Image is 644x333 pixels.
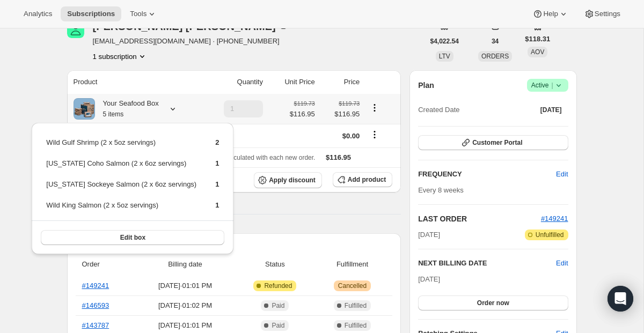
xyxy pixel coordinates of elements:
span: Paid [272,301,284,310]
span: Apply discount [269,176,316,184]
span: 2 [215,138,219,146]
span: Paid [272,321,284,330]
td: [US_STATE] Sockeye Salmon (2 x 6oz servings) [46,179,197,198]
div: [PERSON_NAME] [PERSON_NAME] [93,21,289,32]
span: Help [543,10,558,18]
button: Edit [550,166,574,183]
button: Product actions [93,51,148,62]
button: Settings [577,6,627,21]
span: Fulfilled [345,321,367,330]
span: Active [531,80,564,91]
span: [DATE] [418,230,440,240]
h2: LAST ORDER [418,213,541,224]
h2: Plan [418,80,434,91]
span: [EMAIL_ADDRESS][DOMAIN_NAME] · [PHONE_NUMBER] [93,36,289,47]
span: Subscriptions [67,10,115,18]
th: Price [318,70,363,94]
span: Tools [130,10,147,18]
button: Tools [123,6,164,21]
button: #149241 [541,213,568,224]
span: 1 [215,180,219,188]
span: Add product [348,175,386,184]
th: Unit Price [266,70,318,94]
span: Fulfillment [319,259,386,270]
span: $116.95 [326,153,351,161]
span: Cancelled [338,282,367,290]
th: Product [67,70,202,94]
img: product img [74,98,95,120]
small: $119.73 [294,100,315,107]
button: Edit [556,258,568,269]
a: #143787 [82,321,109,329]
div: Open Intercom Messenger [608,286,633,312]
span: Settings [595,10,620,18]
button: Order now [418,295,568,310]
span: Billing date [139,259,231,270]
span: [DATE] [540,106,562,114]
span: ORDERS [481,53,509,60]
span: Fulfilled [345,301,367,310]
span: Unfulfilled [536,231,564,239]
h2: NEXT BILLING DATE [418,258,556,269]
button: Analytics [17,6,58,21]
small: $119.73 [339,100,360,107]
span: [DATE] · 01:02 PM [139,300,231,311]
span: [DATE] · 01:01 PM [139,320,231,331]
td: Wild Gulf Shrimp (2 x 5oz servings) [46,137,197,157]
th: Quantity [202,70,266,94]
button: Help [526,6,575,21]
span: $116.95 [290,109,315,120]
button: $4,022.54 [424,34,465,49]
button: Edit box [41,230,224,245]
td: [US_STATE] Coho Salmon (2 x 6oz servings) [46,158,197,177]
th: Order [76,253,136,276]
span: | [551,81,553,90]
span: Edit [556,169,568,180]
span: Edit box [120,233,145,242]
div: Your Seafood Box [95,98,159,120]
button: Product actions [366,102,383,114]
span: [DATE] · 01:01 PM [139,280,231,291]
span: Gale Hipp [67,21,84,38]
a: #149241 [541,214,568,223]
button: Subscriptions [61,6,121,21]
span: Every 8 weeks [418,186,464,194]
button: Customer Portal [418,135,568,150]
span: Order now [477,299,509,307]
a: #146593 [82,301,109,309]
button: 34 [485,34,505,49]
span: $118.31 [525,34,550,45]
span: Refunded [264,282,292,290]
span: 1 [215,159,219,167]
a: #149241 [82,282,109,290]
button: Apply discount [254,172,322,188]
span: $116.95 [321,109,360,120]
h2: FREQUENCY [418,169,556,180]
span: LTV [439,53,450,60]
span: $0.00 [342,132,360,140]
small: 5 items [103,110,124,118]
button: [DATE] [534,102,568,117]
span: 1 [215,201,219,209]
span: Status [238,259,312,270]
span: AOV [531,48,544,56]
span: $4,022.54 [430,37,459,46]
span: 34 [492,37,499,46]
td: Wild King Salmon (2 x 5oz servings) [46,199,197,219]
button: Shipping actions [366,129,383,140]
span: Analytics [24,10,52,18]
span: Customer Portal [472,138,522,147]
span: Created Date [418,105,459,115]
button: Add product [333,172,392,187]
span: [DATE] [418,275,440,283]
